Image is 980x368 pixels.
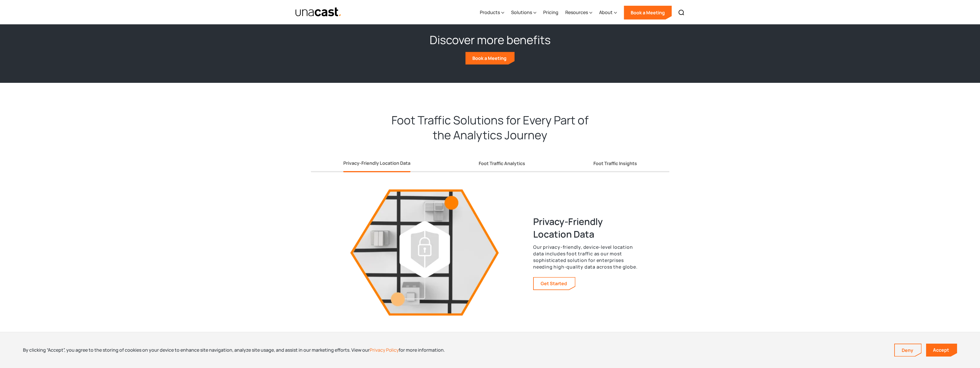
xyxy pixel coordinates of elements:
div: Solutions [511,9,532,16]
a: Book a Meeting [465,52,515,64]
div: About [599,1,617,24]
div: Foot Traffic Insights [593,160,637,167]
a: Deny [895,344,921,356]
a: Learn more about our global location data [534,277,575,289]
div: Products [480,9,500,16]
a: Pricing [543,1,558,24]
div: Resources [565,1,592,24]
a: Accept [926,344,957,357]
h2: Discover more benefits [430,32,551,47]
img: Search icon [678,9,685,16]
a: Book a Meeting [624,6,672,19]
img: Unacast text logo [295,7,342,17]
div: Solutions [511,1,536,24]
div: Products [480,1,504,24]
h3: Privacy-Friendly Location Data [533,215,640,240]
div: Foot Traffic Analytics [479,160,525,167]
a: Privacy Policy [370,347,399,353]
div: About [599,9,613,16]
div: Privacy-Friendly Location Data [343,160,410,167]
a: home [295,7,342,17]
div: By clicking “Accept”, you agree to the storing of cookies on your device to enhance site navigati... [23,347,445,353]
p: Our privacy-friendly, device-level location data includes foot traffic as our most sophisticated ... [533,244,640,270]
div: Resources [565,9,588,16]
img: 3d visualization of city tile of the Privacy-Friendly Location Data [340,189,509,316]
h2: Foot Traffic Solutions for Every Part of the Analytics Journey [375,106,605,142]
